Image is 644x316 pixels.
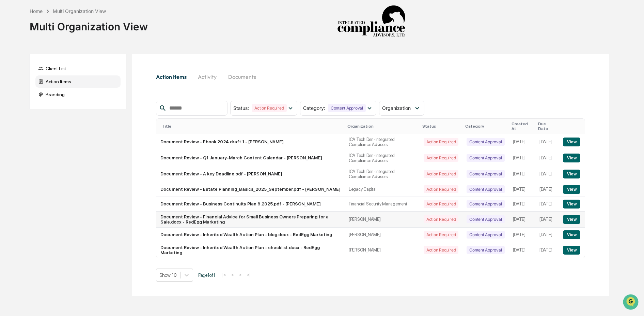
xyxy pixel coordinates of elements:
td: [DATE] [535,197,559,212]
button: View [563,246,580,255]
div: Content Approval [467,231,504,239]
button: Documents [223,69,262,85]
td: Document Review - Business Continuity Plan 9.2025.pdf - [PERSON_NAME] [156,197,345,212]
td: Legacy Capital [345,182,420,197]
div: 🗄️ [49,87,55,92]
button: >| [245,272,253,278]
span: Attestations [56,86,84,93]
img: 1746055101610-c473b297-6a78-478c-a979-82029cc54cd1 [7,52,19,64]
span: Page 1 of 1 [198,272,215,278]
span: Organization [382,105,411,111]
a: Powered byPylon [48,115,82,121]
p: How can we help? [7,14,124,25]
span: Data Lookup [14,99,43,106]
td: Document Review - Inherited Wealth Action Plan - blog.docx - RedEgg Marketing [156,228,345,242]
td: [PERSON_NAME] [345,212,420,228]
td: [DATE] [509,212,535,228]
div: Action Required [424,185,458,193]
td: [DATE] [535,242,559,258]
div: Title [162,124,342,129]
td: ICA Tech Den-Integrated Compliance Advisors [345,166,420,182]
div: Action Required [424,154,458,162]
td: [DATE] [509,166,535,182]
div: Start new chat [23,52,112,59]
div: Organization [347,124,417,129]
div: Content Approval [467,246,504,254]
iframe: Open customer support [622,293,641,312]
td: Document Review - Estate Planning_Basics_2025_September.pdf - [PERSON_NAME] [156,182,345,197]
td: Financial Security Management [345,197,420,212]
div: Home [30,8,43,14]
div: Action Items [35,75,121,88]
div: Action Required [424,231,458,239]
span: Pylon [68,116,82,121]
td: Document Review - Inherited Wealth Action Plan - checklist.docx - RedEgg Marketing [156,242,345,258]
button: View [563,230,580,239]
div: Action Required [252,104,286,112]
div: We're available if you need us! [23,59,86,64]
button: View [563,170,580,178]
button: |< [220,272,228,278]
div: 🖐️ [7,87,12,92]
td: [DATE] [535,182,559,197]
button: View [563,200,580,209]
div: activity tabs [156,69,585,85]
a: 🔎Data Lookup [4,96,46,109]
a: 🖐️Preclearance [4,83,47,96]
div: Category [465,124,506,129]
div: Content Approval [328,104,366,112]
div: Content Approval [467,185,504,193]
div: Content Approval [467,215,504,223]
div: Created At [512,121,533,131]
button: View [563,185,580,194]
td: ICA Tech Den-Integrated Compliance Advisors [345,134,420,150]
span: Category : [303,105,325,111]
div: Action Required [424,215,458,223]
img: Integrated Compliance Advisors [337,5,405,38]
div: Action Required [424,246,458,254]
div: Content Approval [467,138,504,146]
td: Document Review - Q1 January-March Content Calendar - [PERSON_NAME] [156,150,345,166]
td: [DATE] [535,228,559,242]
div: Content Approval [467,154,504,162]
td: Document Review - A key Deadline.pdf - [PERSON_NAME] [156,166,345,182]
td: [DATE] [509,228,535,242]
td: [DATE] [509,242,535,258]
td: [PERSON_NAME] [345,228,420,242]
td: [DATE] [509,197,535,212]
div: Due Date [538,121,556,131]
button: Start new chat [116,54,124,62]
div: Content Approval [467,170,504,178]
td: [DATE] [509,182,535,197]
span: Preclearance [14,86,44,93]
td: [DATE] [509,150,535,166]
div: Content Approval [467,200,504,208]
div: Action Required [424,200,458,208]
td: [PERSON_NAME] [345,242,420,258]
button: View [563,215,580,224]
div: Action Required [424,138,458,146]
div: Multi Organization View [53,8,106,14]
div: 🔎 [7,100,12,105]
div: Status [422,124,460,129]
button: View [563,154,580,162]
button: > [237,272,244,278]
td: [DATE] [535,134,559,150]
td: Document Review - Financial Advice for Small Business Owners Preparing for a Sale.docx - RedEgg M... [156,212,345,228]
td: [DATE] [535,166,559,182]
div: Branding [35,88,121,101]
td: Document Review - Ebook 2024 draft 1 - [PERSON_NAME] [156,134,345,150]
a: 🗄️Attestations [47,83,87,96]
td: ICA Tech Den-Integrated Compliance Advisors [345,150,420,166]
td: [DATE] [535,212,559,228]
div: Multi Organization View [30,15,148,33]
div: Action Required [424,170,458,178]
button: Activity [192,69,223,85]
span: Status : [233,105,249,111]
div: Client List [35,62,121,75]
td: [DATE] [535,150,559,166]
button: View [563,138,580,146]
button: < [229,272,236,278]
